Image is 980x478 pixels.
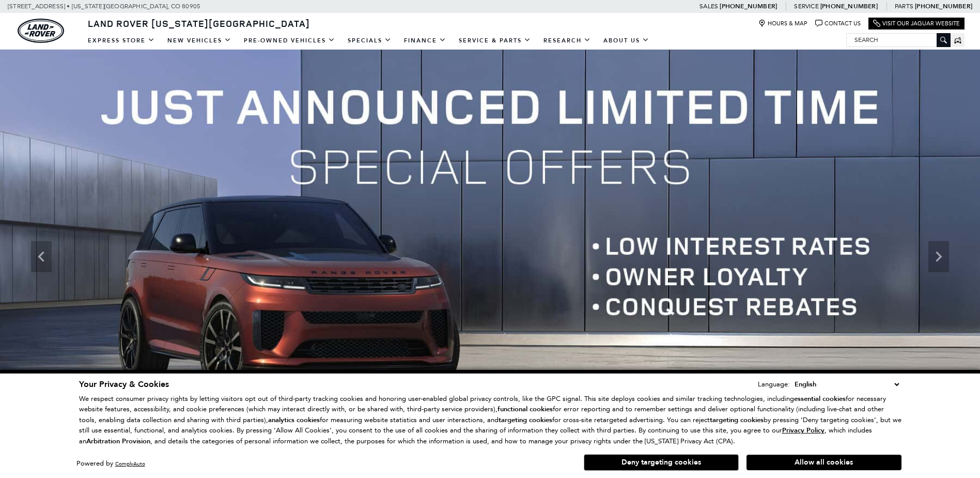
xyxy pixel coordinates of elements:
button: Allow all cookies [746,455,901,470]
a: [STREET_ADDRESS] • [US_STATE][GEOGRAPHIC_DATA], CO 80905 [8,3,200,10]
a: [PHONE_NUMBER] [720,2,777,10]
a: EXPRESS STORE [82,32,161,50]
a: Privacy Policy [782,426,825,434]
a: [PHONE_NUMBER] [820,2,878,10]
span: Sales [699,3,718,10]
div: Previous [31,241,52,272]
strong: essential cookies [794,394,846,404]
div: Language: [758,381,790,387]
div: Powered by [76,460,145,467]
a: About Us [597,32,656,50]
u: Privacy Policy [782,426,825,435]
select: Language Select [792,379,901,390]
a: Specials [341,32,398,50]
img: Land Rover [18,19,64,43]
a: [PHONE_NUMBER] [915,2,972,10]
a: Visit Our Jaguar Website [873,20,960,27]
input: Search [847,34,950,46]
p: We respect consumer privacy rights by letting visitors opt out of third-party tracking cookies an... [79,394,901,447]
a: Land Rover [US_STATE][GEOGRAPHIC_DATA] [82,17,316,29]
strong: Arbitration Provision [86,437,150,446]
span: Service [794,3,818,10]
strong: analytics cookies [268,415,320,425]
a: New Vehicles [161,32,238,50]
a: Hours & Map [758,20,807,27]
a: Pre-Owned Vehicles [238,32,341,50]
div: Next [928,241,949,272]
a: Contact Us [815,20,861,27]
a: Service & Parts [453,32,537,50]
strong: targeting cookies [710,415,764,425]
strong: targeting cookies [499,415,552,425]
a: Finance [398,32,453,50]
button: Deny targeting cookies [584,454,739,471]
a: land-rover [18,19,64,43]
strong: functional cookies [497,405,553,414]
span: Your Privacy & Cookies [79,379,169,390]
span: Land Rover [US_STATE][GEOGRAPHIC_DATA] [88,17,310,29]
a: ComplyAuto [115,460,145,467]
span: Parts [895,3,913,10]
nav: Main Navigation [82,32,656,50]
a: Research [537,32,597,50]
